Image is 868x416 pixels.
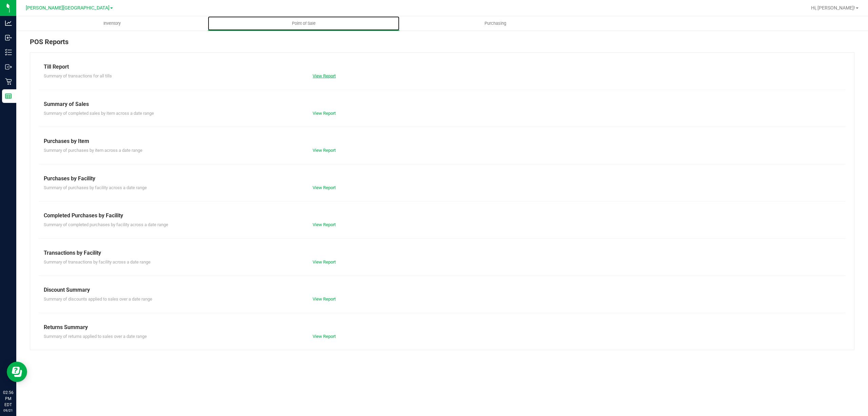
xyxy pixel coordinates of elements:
a: View Report [313,148,336,153]
span: Purchasing [475,20,515,26]
a: View Report [313,334,336,339]
div: Returns Summary [44,323,841,331]
span: Point of Sale [283,20,325,26]
a: View Report [313,259,336,265]
span: Summary of transactions for all tills [44,73,112,78]
inline-svg: Inbound [5,34,12,41]
a: Point of Sale [208,16,399,31]
div: Till Report [44,63,841,71]
inline-svg: Inventory [5,49,12,56]
inline-svg: Outbound [5,64,12,70]
div: Purchases by Item [44,137,841,145]
p: 02:56 PM EDT [3,390,13,408]
inline-svg: Analytics [5,20,12,26]
div: Summary of Sales [44,100,841,108]
div: Discount Summary [44,286,841,294]
span: Inventory [94,20,130,26]
span: Summary of purchases by item across a date range [44,148,142,153]
a: View Report [313,185,336,190]
span: Summary of completed purchases by facility across a date range [44,222,168,227]
inline-svg: Retail [5,78,12,85]
div: Purchases by Facility [44,175,841,183]
iframe: Resource center [7,362,27,382]
a: View Report [313,111,336,116]
span: Summary of transactions by facility across a date range [44,259,151,265]
a: Inventory [16,16,208,31]
span: Summary of discounts applied to sales over a date range [44,296,152,302]
a: View Report [313,296,336,302]
span: [PERSON_NAME][GEOGRAPHIC_DATA] [26,5,110,11]
div: Transactions by Facility [44,249,841,257]
p: 09/21 [3,408,13,413]
span: Summary of completed sales by item across a date range [44,111,154,116]
div: Completed Purchases by Facility [44,212,841,220]
div: POS Reports [30,37,854,52]
span: Summary of returns applied to sales over a date range [44,334,147,339]
a: View Report [313,73,336,78]
a: Purchasing [399,16,591,31]
a: View Report [313,222,336,227]
span: Summary of purchases by facility across a date range [44,185,147,190]
span: Hi, [PERSON_NAME]! [811,5,855,11]
inline-svg: Reports [5,93,12,100]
